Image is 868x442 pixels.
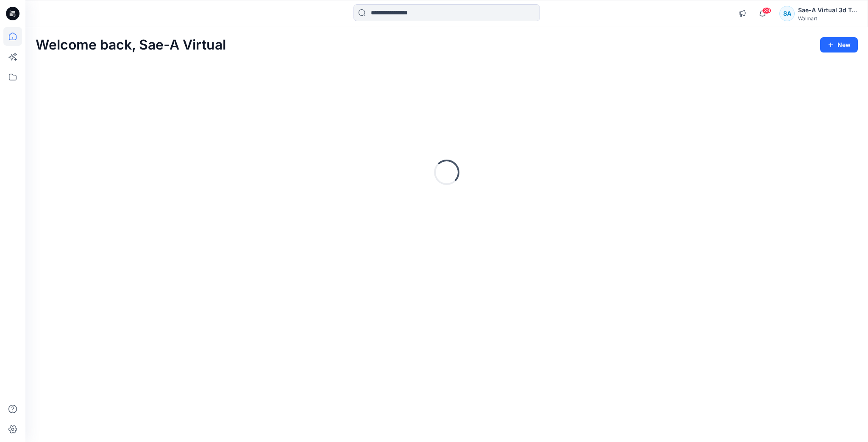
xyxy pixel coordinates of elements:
[36,37,226,53] h2: Welcome back, Sae-A Virtual
[798,15,857,22] div: Walmart
[798,5,857,15] div: Sae-A Virtual 3d Team
[779,6,795,21] div: SA
[762,7,771,14] span: 39
[820,37,858,52] button: New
